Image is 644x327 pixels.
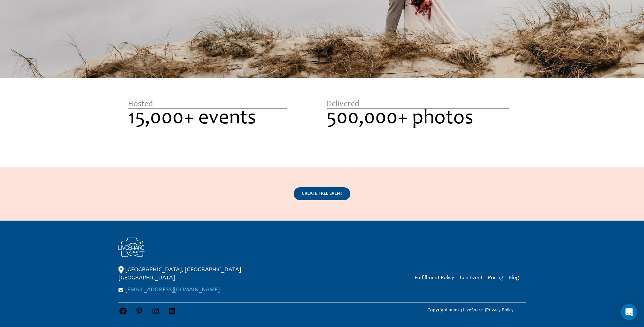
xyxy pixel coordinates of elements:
a: Fulfillment Policy [415,275,454,280]
img: ico_email.png [118,288,124,292]
a: Blog [509,275,519,280]
a: CREATE FREE EVENT [294,187,350,200]
div: Delivered [327,100,509,109]
a: [EMAIL_ADDRESS][DOMAIN_NAME] [125,287,220,293]
nav: Menu [409,273,519,282]
img: ico_location.png [118,266,124,274]
span: Hosted [128,100,153,108]
p: 500,000+ photos [327,109,509,129]
a: Privacy Policy [486,308,514,313]
span: CREATE FREE EVENT [302,191,342,196]
div: Open Intercom Messenger [621,304,637,320]
a: Pricing [488,275,503,280]
p: [GEOGRAPHIC_DATA], [GEOGRAPHIC_DATA] [GEOGRAPHIC_DATA] [118,266,295,282]
a: Join Event [459,275,483,280]
p: Copyright © 2024 LiveShare | [416,306,526,314]
p: 15,000+ events [128,109,287,129]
